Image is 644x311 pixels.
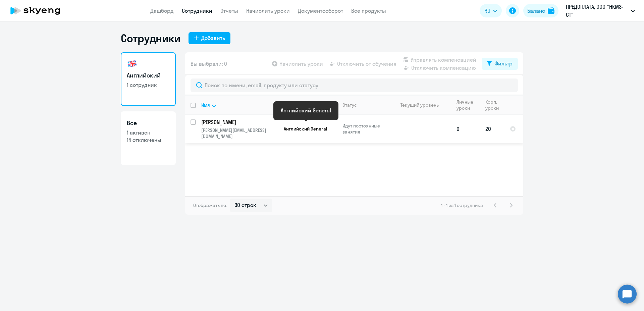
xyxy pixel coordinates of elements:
div: Английский General [281,106,331,114]
button: Фильтр [482,58,518,70]
p: 1 активен [127,129,170,136]
div: Личные уроки [457,99,475,111]
button: Балансbalance [523,4,558,17]
div: Корп. уроки [485,99,504,111]
img: english [127,58,138,69]
button: ПРЕДОПЛАТА, ООО "НКМЗ-СТ" [562,3,638,19]
h3: Все [127,119,170,127]
a: Английский1 сотрудник [121,52,176,106]
td: 0 [451,115,480,143]
a: Сотрудники [182,7,212,14]
div: Личные уроки [457,99,480,111]
div: Имя [201,102,278,108]
h1: Сотрудники [121,32,180,45]
a: Все продукты [351,7,386,14]
div: Баланс [527,7,545,15]
a: Дашборд [150,7,174,14]
a: Начислить уроки [246,7,290,14]
td: 20 [480,115,504,143]
img: balance [548,7,554,14]
h3: Английский [127,71,170,80]
span: Вы выбрали: 0 [191,60,227,68]
button: RU [480,4,502,17]
a: Отчеты [220,7,238,14]
a: Все1 активен14 отключены [121,111,176,165]
a: [PERSON_NAME] [201,118,278,126]
div: Статус [342,102,357,108]
span: Отображать по: [193,202,227,208]
p: Идут постоянные занятия [342,123,388,135]
p: ПРЕДОПЛАТА, ООО "НКМЗ-СТ" [566,3,628,19]
span: 1 - 1 из 1 сотрудника [441,202,483,208]
div: Добавить [201,34,225,42]
div: Текущий уровень [394,102,451,108]
p: 1 сотрудник [127,81,170,89]
span: RU [484,7,490,15]
div: Текущий уровень [400,102,439,108]
p: [PERSON_NAME][EMAIL_ADDRESS][DOMAIN_NAME] [201,127,278,139]
div: Имя [201,102,210,108]
input: Поиск по имени, email, продукту или статусу [191,79,518,92]
span: Английский General [284,126,327,132]
button: Добавить [189,32,230,44]
div: Фильтр [494,59,513,67]
div: Корп. уроки [485,99,500,111]
p: 14 отключены [127,136,170,144]
a: Документооборот [298,7,343,14]
div: Статус [342,102,388,108]
p: [PERSON_NAME] [201,118,277,126]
